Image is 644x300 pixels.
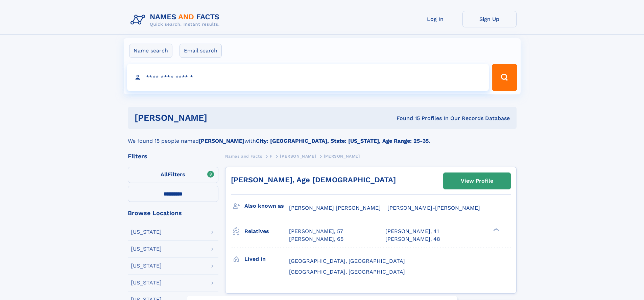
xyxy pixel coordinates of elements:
span: F [270,154,272,159]
a: View Profile [444,173,510,189]
div: [US_STATE] [131,229,162,235]
label: Filters [128,167,218,183]
a: [PERSON_NAME], 48 [385,235,440,243]
h1: [PERSON_NAME] [135,114,302,122]
h3: Lived in [244,253,289,265]
div: We found 15 people named with . [128,129,517,145]
span: [PERSON_NAME] [PERSON_NAME] [289,205,381,211]
a: Log In [408,11,462,27]
span: [GEOGRAPHIC_DATA], [GEOGRAPHIC_DATA] [289,269,405,275]
div: View Profile [461,173,493,189]
div: Browse Locations [128,210,218,216]
label: Email search [180,44,222,58]
a: [PERSON_NAME], 65 [289,235,343,243]
div: ❯ [492,228,500,232]
a: Sign Up [462,11,517,27]
span: [PERSON_NAME] [280,154,316,159]
span: [GEOGRAPHIC_DATA], [GEOGRAPHIC_DATA] [289,258,405,264]
div: Filters [128,153,218,159]
a: [PERSON_NAME] [280,152,316,160]
button: Search Button [492,64,517,91]
label: Name search [129,44,172,58]
div: Found 15 Profiles In Our Records Database [302,115,510,122]
img: Logo Names and Facts [128,11,225,29]
a: F [270,152,272,160]
div: [US_STATE] [131,280,162,285]
b: [PERSON_NAME] [199,138,244,144]
input: search input [127,64,489,91]
div: [US_STATE] [131,263,162,269]
a: [PERSON_NAME], Age [DEMOGRAPHIC_DATA] [231,176,396,184]
b: City: [GEOGRAPHIC_DATA], State: [US_STATE], Age Range: 25-35 [256,138,429,144]
span: [PERSON_NAME]-[PERSON_NAME] [387,205,480,211]
span: All [161,171,168,178]
a: [PERSON_NAME], 41 [385,228,439,235]
div: [US_STATE] [131,246,162,252]
a: Names and Facts [225,152,262,160]
span: [PERSON_NAME] [324,154,360,159]
a: [PERSON_NAME], 57 [289,228,343,235]
h3: Also known as [244,200,289,212]
h3: Relatives [244,226,289,237]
